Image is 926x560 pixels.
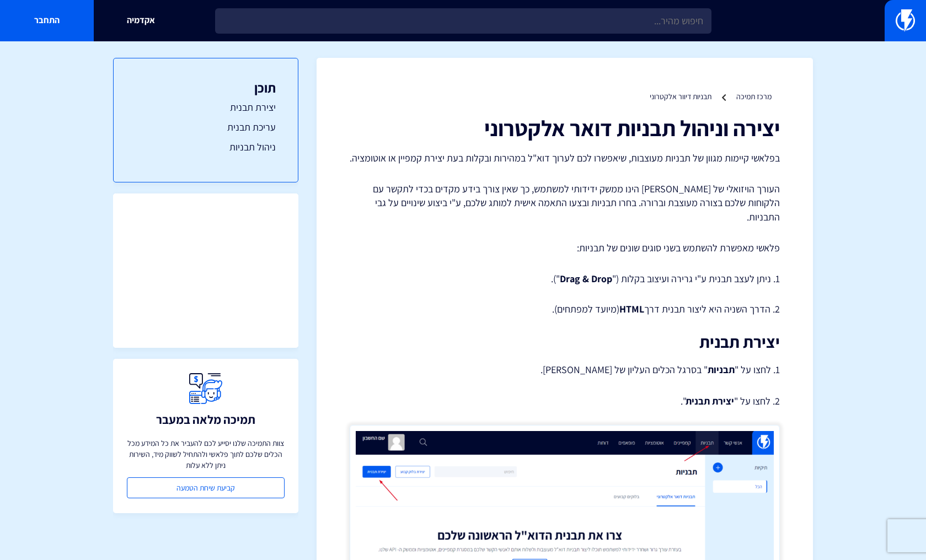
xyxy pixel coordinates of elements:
[650,91,711,101] a: תבניות דיוור אלקטרוני
[350,362,780,378] p: 1. לחצו על " " בסרגל הכלים העליון של [PERSON_NAME].
[350,394,780,408] p: 2. לחצו על " ".
[127,477,285,498] a: קביעת שיחת הטמעה
[136,100,276,115] a: יצירת תבנית
[736,91,772,101] a: מרכז תמיכה
[350,241,780,255] p: פלאשי מאפשרת להשתמש בשני סוגים שונים של תבניות:
[350,116,780,140] h1: יצירה וניהול תבניות דואר אלקטרוני
[350,333,780,351] h2: יצירת תבנית
[350,272,780,286] p: 1. ניתן לעצב תבנית ע"י גרירה ועיצוב בקלות (" ").
[350,302,780,316] p: 2. הדרך השניה היא ליצור תבנית דרך (מיועד למפתחים).
[127,438,285,471] p: צוות התמיכה שלנו יסייע לכם להעביר את כל המידע מכל הכלים שלכם לתוך פלאשי ולהתחיל לשווק מיד, השירות...
[619,303,644,315] strong: HTML
[215,8,711,34] input: חיפוש מהיר...
[350,151,780,165] p: בפלאשי קיימות מגוון של תבניות מעוצבות, שיאפשרו לכם לערוך דוא"ל במהירות ובקלות בעת ​​יצירת קמפיין ...
[136,140,276,154] a: ניהול תבניות
[156,413,255,426] h3: תמיכה מלאה במעבר
[136,80,276,95] h3: תוכן
[350,182,780,224] p: העורך הויזואלי של [PERSON_NAME] הינו ממשק ידידותי למשתמש, כך שאין צורך בידע מקדים בכדי לתקשר עם ה...
[686,395,734,407] strong: יצירת תבנית
[708,363,735,376] strong: תבניות
[136,120,276,134] a: עריכת תבנית
[560,272,612,285] strong: Drag & Drop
